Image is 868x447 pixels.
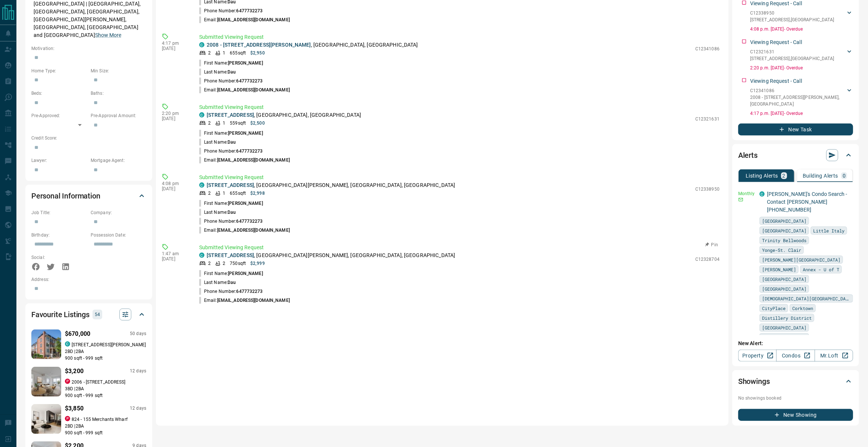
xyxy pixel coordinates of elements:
p: Job Title: [31,209,87,216]
p: [DATE] [162,186,188,191]
a: [STREET_ADDRESS] [207,252,254,258]
p: 1 [223,50,225,56]
p: Pre-Approved: [31,112,87,119]
p: Phone Number: [199,288,263,295]
p: Last Name: [199,209,236,216]
p: Last Name: [199,279,236,286]
p: Motivation: [31,45,146,52]
span: 6477732273 [236,219,263,224]
p: C12328704 [695,256,720,263]
p: Credit Score: [31,135,146,141]
div: C12338950[STREET_ADDRESS],[GEOGRAPHIC_DATA] [750,8,853,25]
span: [GEOGRAPHIC_DATA] [762,334,806,341]
span: [PERSON_NAME] [228,201,263,206]
p: C12321631 [750,49,834,55]
a: Mr.Loft [815,350,853,362]
p: 2 [208,260,211,267]
p: First Name: [199,200,263,207]
p: 2 [783,173,786,178]
h2: Personal Information [31,190,100,202]
p: 4:17 pm [162,41,188,46]
a: [STREET_ADDRESS] [207,112,254,118]
div: property.ca [65,416,70,421]
span: CityPlace [762,304,786,312]
p: Baths: [91,90,146,97]
p: Submitted Viewing Request [199,244,720,251]
p: Lawyer: [31,157,87,164]
div: condos.ca [199,182,204,188]
span: [EMAIL_ADDRESS][DOMAIN_NAME] [217,298,290,303]
p: Social: [31,254,87,261]
p: C12341086 [750,87,846,94]
p: , [GEOGRAPHIC_DATA][PERSON_NAME], [GEOGRAPHIC_DATA], [GEOGRAPHIC_DATA] [207,181,455,189]
p: C12338950 [750,10,834,16]
p: $670,000 [65,329,90,338]
p: 2 [208,190,211,197]
p: Email: [199,16,290,23]
div: condos.ca [759,191,765,197]
div: Personal Information [31,187,146,205]
span: [EMAIL_ADDRESS][DOMAIN_NAME] [217,17,290,22]
p: Min Size: [91,68,146,74]
p: Mortgage Agent: [91,157,146,164]
p: 1:47 am [162,251,188,256]
p: New Alert: [738,340,853,347]
p: 2:20 p.m. [DATE] - Overdue [750,65,853,71]
p: Submitted Viewing Request [199,103,720,111]
p: Email: [199,87,290,93]
span: 6477732273 [236,8,263,13]
img: Favourited listing [24,367,69,397]
p: 4:17 p.m. [DATE] - Overdue [750,110,853,117]
span: Trinity Bellwoods [762,237,806,244]
p: [DATE] [162,256,188,262]
p: 1 [223,190,225,197]
p: 900 sqft - 999 sqft [65,355,146,362]
p: [DATE] [162,46,188,51]
button: Show More [95,31,121,39]
button: Pin [701,241,723,248]
a: Favourited listing$3,20012 daysproperty.ca2006 - [STREET_ADDRESS]3BD |2BA900 sqft - 999 sqft [31,365,146,399]
span: [PERSON_NAME] [762,266,796,273]
p: $2,999 [250,260,265,267]
p: Building Alerts [803,173,838,178]
span: Yonge-St. Clair [762,246,801,254]
p: $2,950 [250,50,265,56]
a: Favourited listing$670,00050 dayscondos.ca[STREET_ADDRESS][PERSON_NAME]2BD |2BA900 sqft - 999 sqft [31,328,146,362]
p: , [GEOGRAPHIC_DATA][PERSON_NAME], [GEOGRAPHIC_DATA], [GEOGRAPHIC_DATA] [207,251,455,259]
p: 2 [208,120,211,126]
p: Email: [199,157,290,163]
svg: Email [738,197,743,202]
span: 6477732273 [236,289,263,294]
p: 4:08 p.m. [DATE] - Overdue [750,26,853,32]
p: Last Name: [199,69,236,75]
p: , [GEOGRAPHIC_DATA], [GEOGRAPHIC_DATA] [207,111,361,119]
span: Dau [228,280,236,285]
div: property.ca [65,379,70,384]
p: Viewing Request - Call [750,77,802,85]
p: 3 BD | 2 BA [65,385,146,392]
p: [STREET_ADDRESS] , [GEOGRAPHIC_DATA] [750,55,834,62]
h2: Favourite Listings [31,309,90,321]
p: 1 [223,120,225,126]
p: 0 [843,173,846,178]
p: Submitted Viewing Request [199,174,720,181]
p: 559 sqft [230,120,246,126]
a: [PERSON_NAME]'s Condo Search - Contact [PERSON_NAME] [PHONE_NUMBER] [767,191,847,213]
p: Phone Number: [199,78,263,84]
p: $3,200 [65,367,84,376]
p: 655 sqft [230,190,246,197]
a: Condos [776,350,815,362]
p: 655 sqft [230,50,246,56]
span: [GEOGRAPHIC_DATA] [762,217,806,225]
span: [PERSON_NAME] [228,131,263,136]
p: Submitted Viewing Request [199,33,720,41]
p: 4:08 pm [162,181,188,186]
p: Phone Number: [199,148,263,154]
p: First Name: [199,270,263,277]
p: $2,500 [250,120,265,126]
button: New Task [738,124,853,135]
div: condos.ca [199,112,204,118]
p: [STREET_ADDRESS][PERSON_NAME] [72,341,146,348]
p: Birthday: [31,232,87,238]
span: Dau [228,140,236,145]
